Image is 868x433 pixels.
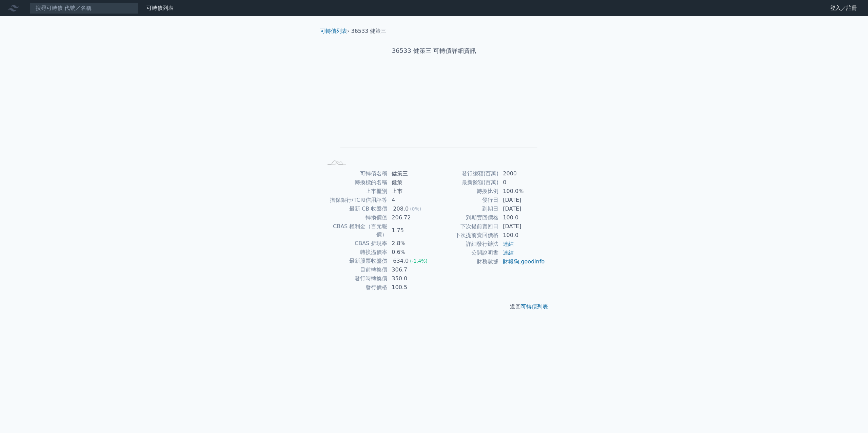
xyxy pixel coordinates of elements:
td: 發行時轉換價 [323,274,388,283]
td: 轉換價值 [323,213,388,222]
td: 到期日 [434,204,499,213]
td: 最新股票收盤價 [323,257,388,265]
td: [DATE] [499,196,545,204]
div: 208.0 [392,205,410,213]
td: 最新餘額(百萬) [434,178,499,187]
td: 下次提前賣回價格 [434,231,499,240]
td: 上市 [388,187,434,196]
td: 100.5 [388,283,434,292]
td: 100.0 [499,231,545,240]
td: 公開說明書 [434,248,499,257]
td: 到期賣回價格 [434,213,499,222]
p: 返回 [315,303,553,311]
td: 擔保銀行/TCRI信用評等 [323,196,388,204]
g: Chart [334,77,537,158]
td: , [499,257,545,266]
td: 4 [388,196,434,204]
td: [DATE] [499,222,545,231]
td: 306.7 [388,265,434,274]
td: 健策 [388,178,434,187]
td: CBAS 權利金（百元報價） [323,222,388,239]
div: 634.0 [392,257,410,265]
td: 0 [499,178,545,187]
td: 最新 CB 收盤價 [323,204,388,213]
td: CBAS 折現率 [323,239,388,248]
td: 轉換溢價率 [323,248,388,257]
a: 可轉債列表 [521,303,548,310]
td: 2000 [499,169,545,178]
td: 2.8% [388,239,434,248]
h1: 36533 健策三 可轉債詳細資訊 [315,46,553,56]
a: 財報狗 [503,258,519,265]
span: (-1.4%) [410,258,428,264]
td: 財務數據 [434,257,499,266]
a: 可轉債列表 [146,5,174,11]
td: 發行價格 [323,283,388,292]
td: 100.0 [499,213,545,222]
td: 0.6% [388,248,434,257]
td: 轉換標的名稱 [323,178,388,187]
td: 發行日 [434,196,499,204]
td: 上市櫃別 [323,187,388,196]
li: › [320,27,349,35]
li: 36533 健策三 [351,27,387,35]
td: 發行總額(百萬) [434,169,499,178]
td: 可轉債名稱 [323,169,388,178]
a: 連結 [503,250,514,256]
td: 206.72 [388,213,434,222]
a: 登入／註冊 [825,3,863,14]
td: 下次提前賣回日 [434,222,499,231]
td: 100.0% [499,187,545,196]
span: (0%) [410,206,421,212]
td: 目前轉換價 [323,265,388,274]
td: 轉換比例 [434,187,499,196]
td: 詳細發行辦法 [434,240,499,248]
td: 1.75 [388,222,434,239]
a: 連結 [503,241,514,247]
td: 350.0 [388,274,434,283]
input: 搜尋可轉債 代號／名稱 [30,2,138,14]
a: 可轉債列表 [320,28,347,34]
td: [DATE] [499,204,545,213]
a: goodinfo [521,258,545,265]
td: 健策三 [388,169,434,178]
